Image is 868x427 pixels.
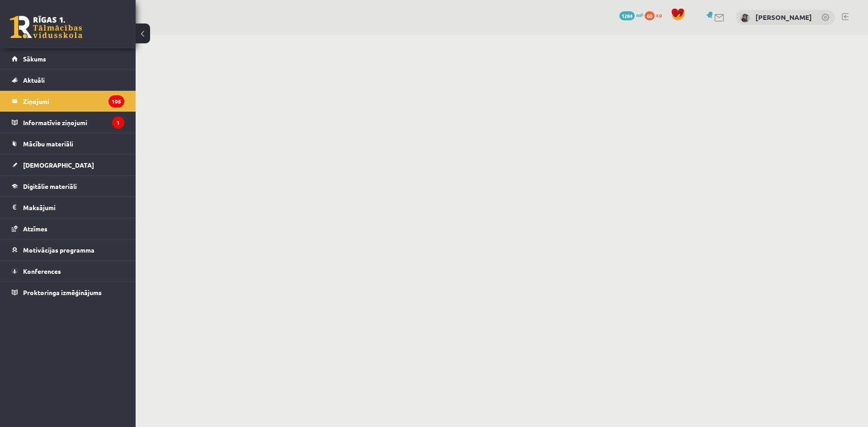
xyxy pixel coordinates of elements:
span: 1284 [619,11,635,20]
span: Konferences [23,267,61,275]
a: Motivācijas programma [12,239,124,260]
a: [PERSON_NAME] [755,13,812,22]
a: Atzīmes [12,218,124,239]
span: mP [636,11,643,19]
img: Elza Fogele [741,14,750,23]
a: Aktuāli [12,70,124,90]
span: Proktoringa izmēģinājums [23,288,102,296]
a: Maksājumi [12,197,124,218]
span: [DEMOGRAPHIC_DATA] [23,161,94,169]
a: 60 xp [645,11,666,19]
span: Motivācijas programma [23,246,94,254]
a: Informatīvie ziņojumi1 [12,112,124,133]
i: 1 [112,117,124,129]
span: Atzīmes [23,225,47,233]
span: Digitālie materiāli [23,182,77,190]
a: 1284 mP [619,11,643,19]
a: Konferences [12,261,124,282]
legend: Maksājumi [23,197,124,218]
legend: Ziņojumi [23,91,124,112]
a: Proktoringa izmēģinājums [12,282,124,303]
i: 105 [108,95,124,108]
a: Mācību materiāli [12,133,124,154]
span: Sākums [23,55,46,63]
a: Sākums [12,48,124,69]
a: Rīgas 1. Tālmācības vidusskola [10,16,82,38]
span: xp [656,11,662,19]
a: Ziņojumi105 [12,91,124,112]
span: 60 [645,11,655,20]
span: Mācību materiāli [23,140,73,148]
span: Aktuāli [23,76,45,84]
a: Digitālie materiāli [12,176,124,197]
legend: Informatīvie ziņojumi [23,112,124,133]
a: [DEMOGRAPHIC_DATA] [12,155,124,175]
